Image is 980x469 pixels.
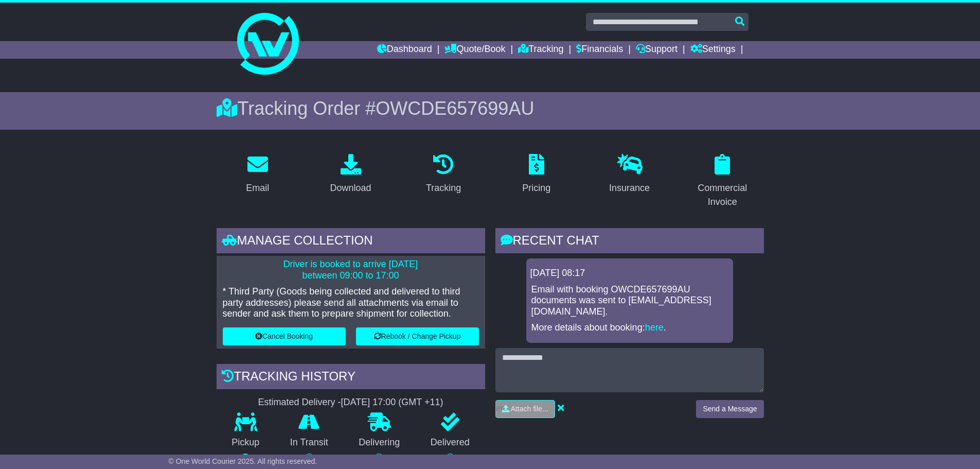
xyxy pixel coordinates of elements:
[681,150,764,213] a: Commercial Invoice
[217,97,764,119] div: Tracking Order #
[609,181,650,195] div: Insurance
[576,41,623,59] a: Financials
[223,286,479,320] p: * Third Party (Goods being collected and delivered to third party addresses) please send all atta...
[530,268,729,279] div: [DATE] 08:17
[356,327,479,345] button: Rebook / Change Pickup
[419,150,468,199] a: Tracking
[169,457,317,465] span: © One World Courier 2025. All rights reserved.
[645,322,664,333] a: here
[531,322,728,334] p: More details about booking: .
[518,41,563,59] a: Tracking
[522,181,550,195] div: Pricing
[246,181,269,195] div: Email
[239,150,276,199] a: Email
[515,150,557,199] a: Pricing
[341,397,443,408] div: [DATE] 17:00 (GMT +11)
[330,181,371,195] div: Download
[415,437,485,448] p: Delivered
[495,228,764,256] div: RECENT CHAT
[223,327,346,345] button: Cancel Booking
[217,397,485,408] div: Estimated Delivery -
[602,150,656,199] a: Insurance
[531,284,728,318] p: Email with booking OWCDE657699AU documents was sent to [EMAIL_ADDRESS][DOMAIN_NAME].
[323,150,378,199] a: Download
[688,181,757,209] div: Commercial Invoice
[426,181,461,195] div: Tracking
[444,41,505,59] a: Quote/Book
[636,41,678,59] a: Support
[377,41,432,59] a: Dashboard
[344,437,416,448] p: Delivering
[217,437,275,448] p: Pickup
[275,437,344,448] p: In Transit
[696,400,763,418] button: Send a Message
[376,98,534,119] span: OWCDE657699AU
[223,259,479,281] p: Driver is booked to arrive [DATE] between 09:00 to 17:00
[690,41,736,59] a: Settings
[217,364,485,392] div: Tracking history
[217,228,485,256] div: Manage collection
